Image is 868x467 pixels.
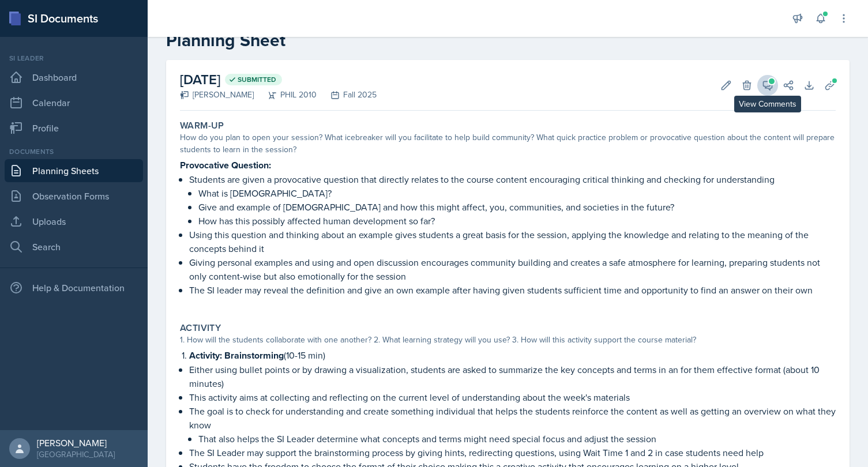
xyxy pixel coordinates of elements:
[189,255,836,283] p: Giving personal examples and using and open discussion encourages community building and creates ...
[5,210,143,233] a: Uploads
[189,363,836,390] p: Either using bullet points or by drawing a visualization, students are asked to summarize the key...
[5,116,143,140] a: Profile
[5,146,143,157] div: Documents
[180,69,377,90] h2: [DATE]
[189,283,836,297] p: The SI leader may reveal the definition and give an own example after having given students suffi...
[757,75,778,96] button: View Comments
[180,322,221,334] label: Activity
[180,120,224,131] label: Warm-Up
[5,159,143,182] a: Planning Sheets
[198,432,836,446] p: That also helps the SI Leader determine what concepts and terms might need special focus and adju...
[5,53,143,63] div: Si leader
[254,89,317,101] div: PHIL 2010
[238,75,276,84] span: Submitted
[189,349,284,362] strong: Activity: Brainstorming
[198,200,836,214] p: Give and example of [DEMOGRAPHIC_DATA] and how this might affect, you, communities, and societies...
[317,89,377,101] div: Fall 2025
[189,446,836,460] p: The SI Leader may support the brainstorming process by giving hints, redirecting questions, using...
[166,30,850,51] h2: Planning Sheet
[189,348,836,363] p: (10-15 min)
[5,91,143,114] a: Calendar
[5,276,143,299] div: Help & Documentation
[198,214,836,228] p: How has this possibly affected human development so far?
[198,186,836,200] p: What is [DEMOGRAPHIC_DATA]?
[37,437,115,449] div: [PERSON_NAME]
[5,184,143,208] a: Observation Forms
[189,404,836,432] p: The goal is to check for understanding and create something individual that helps the students re...
[180,89,254,101] div: [PERSON_NAME]
[180,334,836,346] div: 1. How will the students collaborate with one another? 2. What learning strategy will you use? 3....
[189,228,836,255] p: Using this question and thinking about an example gives students a great basis for the session, a...
[189,172,836,186] p: Students are given a provocative question that directly relates to the course content encouraging...
[37,449,115,460] div: [GEOGRAPHIC_DATA]
[5,235,143,258] a: Search
[189,390,836,404] p: This activity aims at collecting and reflecting on the current level of understanding about the w...
[5,66,143,89] a: Dashboard
[180,131,836,156] div: How do you plan to open your session? What icebreaker will you facilitate to help build community...
[180,159,271,172] strong: Provocative Question:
